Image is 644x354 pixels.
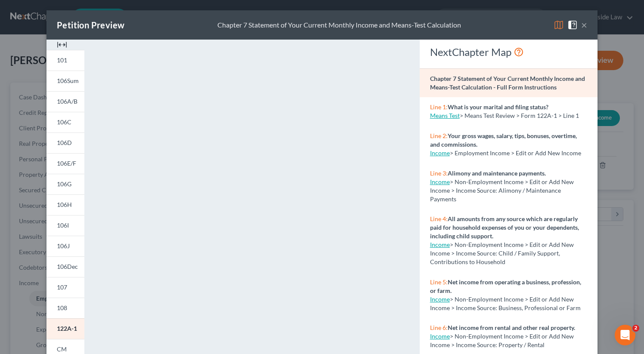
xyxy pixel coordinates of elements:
a: 106D [46,132,84,153]
strong: All amounts from any source which are regularly paid for household expenses of you or your depend... [430,215,579,240]
strong: Net income from operating a business, profession, or farm. [430,278,581,294]
span: Line 6: [430,324,448,331]
a: 106A/B [46,91,84,112]
span: Line 4: [430,215,448,222]
span: 122A-1 [57,325,77,332]
a: 122A-1 [46,318,84,339]
span: 106Sum [57,77,79,84]
span: Line 5: [430,278,448,286]
span: > Non-Employment Income > Edit or Add New Income > Income Source: Alimony / Maintenance Payments [430,178,574,203]
a: Income [430,332,450,340]
a: Means Test [430,112,460,119]
span: 106H [57,201,72,208]
span: 106D [57,139,72,146]
span: > Non-Employment Income > Edit or Add New Income > Income Source: Property / Rental [430,332,574,348]
span: 106I [57,222,69,229]
img: map-eea8200ae884c6f1103ae1953ef3d486a96c86aabb227e865a55264e3737af1f.svg [554,20,564,30]
span: > Non-Employment Income > Edit or Add New Income > Income Source: Child / Family Support, Contrib... [430,241,574,265]
a: 106C [46,112,84,132]
iframe: Intercom live chat [615,325,635,345]
a: Income [430,178,450,185]
div: NextChapter Map [430,45,587,59]
span: > Means Test Review > Form 122A-1 > Line 1 [460,112,579,119]
button: × [581,20,587,30]
span: 106Dec [57,263,78,270]
a: 106J [46,236,84,256]
a: 107 [46,277,84,298]
span: > Employment Income > Edit or Add New Income [450,149,581,157]
span: 107 [57,283,67,291]
strong: Chapter 7 Statement of Your Current Monthly Income and Means-Test Calculation - Full Form Instruc... [430,75,585,91]
a: 106E/F [46,153,84,174]
a: 108 [46,298,84,318]
span: 106J [57,242,70,249]
img: expand-e0f6d898513216a626fdd78e52531dac95497ffd26381d4c15ee2fc46db09dca.svg [57,40,67,50]
span: Line 2: [430,132,448,139]
a: Income [430,241,450,248]
span: 106C [57,118,71,126]
span: 2 [632,325,639,332]
img: help-close-5ba153eb36485ed6c1ea00a893f15db1cb9b99d6cae46e1a8edb6c62d00a1a76.svg [567,20,578,30]
span: 106E/F [57,160,76,167]
strong: What is your marital and filing status? [448,103,548,111]
span: Line 3: [430,169,448,177]
a: 106Dec [46,256,84,277]
span: Line 1: [430,103,448,111]
div: Chapter 7 Statement of Your Current Monthly Income and Means-Test Calculation [217,20,461,30]
a: 106H [46,194,84,215]
a: 101 [46,50,84,71]
a: Income [430,149,450,157]
span: > Non-Employment Income > Edit or Add New Income > Income Source: Business, Professional or Farm [430,296,581,311]
span: 108 [57,304,67,311]
span: 101 [57,56,67,64]
strong: Alimony and maintenance payments. [448,169,546,177]
strong: Your gross wages, salary, tips, bonuses, overtime, and commissions. [430,132,577,148]
strong: Net income from rental and other real property. [448,324,575,331]
span: CM [57,345,67,353]
a: 106I [46,215,84,236]
div: Petition Preview [57,19,124,31]
a: 106G [46,174,84,194]
a: Income [430,296,450,303]
span: 106G [57,180,71,188]
a: 106Sum [46,71,84,91]
span: 106A/B [57,98,77,105]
